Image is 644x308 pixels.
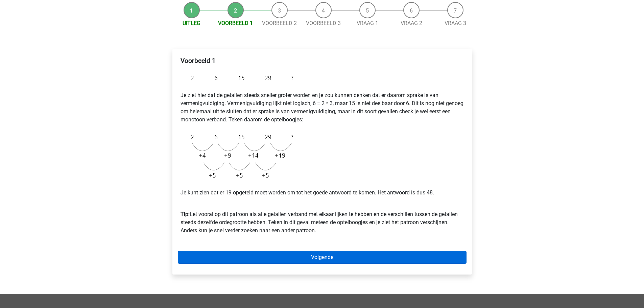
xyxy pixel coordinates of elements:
img: Figure sequences Example 3.png [181,70,297,86]
a: Volgende [178,251,467,264]
a: Vraag 2 [401,20,422,26]
a: Voorbeeld 1 [218,20,253,26]
img: Figure sequences Example 3 explanation.png [181,129,297,183]
a: Voorbeeld 2 [262,20,297,26]
p: Je ziet hier dat de getallen steeds sneller groter worden en je zou kunnen denken dat er daarom s... [181,91,464,124]
p: Je kunt zien dat er 19 opgeteld moet worden om tot het goede antwoord te komen. Het antwoord is d... [181,189,464,197]
a: Vraag 1 [357,20,378,26]
a: Vraag 3 [445,20,466,26]
a: Voorbeeld 3 [306,20,341,26]
p: Let vooral op dit patroon als alle getallen verband met elkaar lijken te hebben en de verschillen... [181,202,464,235]
b: Tip: [181,211,190,217]
a: Uitleg [183,20,200,26]
b: Voorbeeld 1 [181,57,216,65]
